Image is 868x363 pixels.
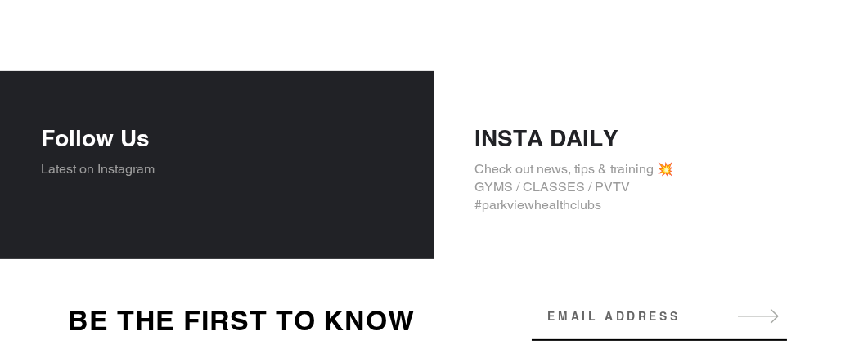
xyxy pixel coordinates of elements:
[532,300,787,333] input: Email address
[475,124,828,152] h4: INSTA DAILY
[41,124,394,178] a: Follow Us Latest on Instagram
[16,304,466,337] h2: BE THE FIRST TO KNOW
[475,124,828,214] a: INSTA DAILY Check out news, tips & training 💥GYMS / CLASSES / PVTV#parkviewhealthclubs
[41,160,394,178] p: Latest on Instagram
[41,124,394,152] h4: Follow Us
[475,160,828,214] p: Check out news, tips & training 💥 GYMS / CLASSES / PVTV #parkviewhealthclubs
